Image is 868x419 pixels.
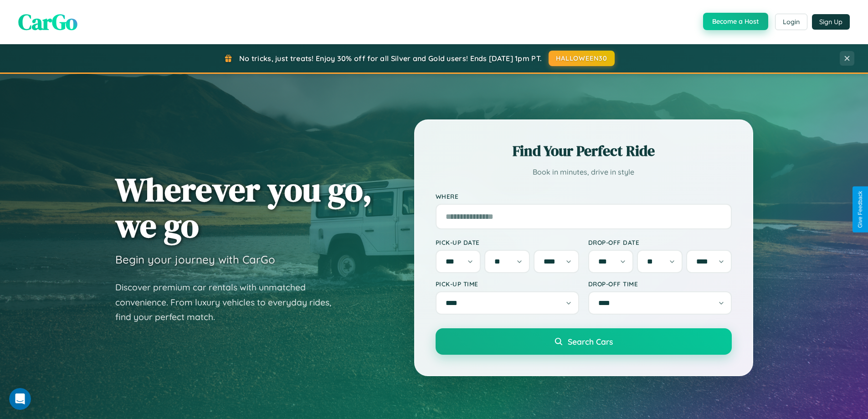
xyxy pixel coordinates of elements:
label: Pick-up Time [436,280,579,288]
h3: Begin your journey with CarGo [115,253,275,266]
label: Drop-off Date [588,238,732,246]
p: Book in minutes, drive in style [436,166,732,179]
h1: Wherever you go, we go [115,171,372,243]
h2: Find Your Perfect Ride [436,141,732,161]
span: Search Cars [568,336,613,347]
button: Become a Host [703,13,768,30]
span: No tricks, just treats! Enjoy 30% off for all Silver and Gold users! Ends [DATE] 1pm PT. [239,54,542,63]
label: Where [436,192,732,200]
div: Give Feedback [857,191,863,228]
button: Sign Up [812,14,850,30]
label: Drop-off Time [588,280,732,288]
button: HALLOWEEN30 [549,51,615,66]
button: Search Cars [436,328,732,355]
iframe: Intercom live chat [9,388,31,410]
button: Login [775,14,807,30]
p: Discover premium car rentals with unmatched convenience. From luxury vehicles to everyday rides, ... [115,280,343,325]
label: Pick-up Date [436,238,579,246]
span: CarGo [18,7,77,37]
